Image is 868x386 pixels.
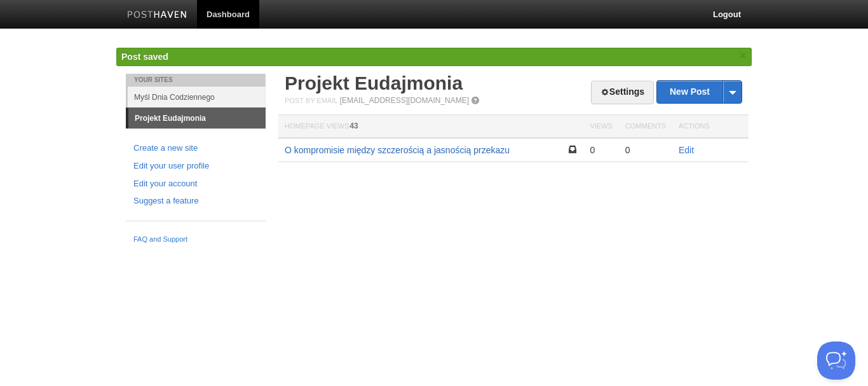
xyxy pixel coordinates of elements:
span: Post by Email [285,97,337,104]
a: Create a new site [133,142,258,155]
div: 0 [625,144,666,156]
a: [EMAIL_ADDRESS][DOMAIN_NAME] [340,96,469,105]
a: Edit your account [133,177,258,191]
a: Edit [679,145,694,155]
a: Suggest a feature [133,195,258,208]
a: Edit your user profile [133,160,258,173]
th: Homepage Views [278,115,583,139]
a: × [737,48,749,64]
a: Projekt Eudajmonia [285,72,463,93]
span: 43 [349,121,358,130]
a: New Post [657,81,742,103]
img: Posthaven-bar [127,11,187,20]
th: Actions [672,115,749,139]
span: Post saved [121,52,168,62]
iframe: Help Scout Beacon - Open [817,341,855,380]
div: 0 [590,144,612,156]
a: O kompromisie między szczerością a jasnością przekazu [285,145,510,155]
th: Comments [619,115,672,139]
a: FAQ and Support [133,234,258,245]
th: Views [583,115,618,139]
a: Projekt Eudajmonia [128,108,266,128]
li: Your Sites [126,74,266,86]
a: Myśl Dnia Codziennego [128,86,266,107]
a: Settings [591,81,654,104]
